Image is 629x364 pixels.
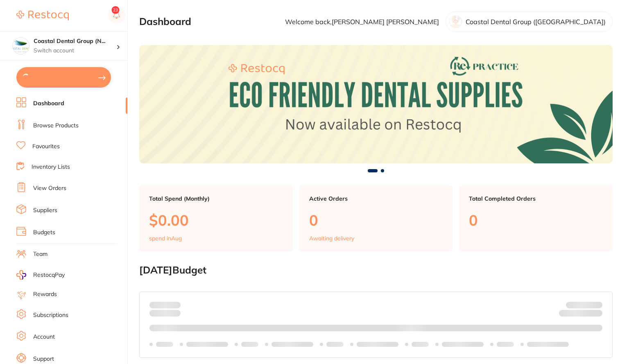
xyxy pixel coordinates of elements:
p: Labels [241,341,258,348]
a: Rewards [33,290,57,298]
p: Labels [412,341,429,348]
p: Switch account [34,47,116,55]
p: 0 [309,212,443,228]
p: Budget: [566,302,602,308]
p: Labels extended [527,341,569,348]
strong: $NaN [586,301,602,309]
p: Coastal Dental Group ([GEOGRAPHIC_DATA]) [466,18,606,25]
p: Welcome back, [PERSON_NAME] [PERSON_NAME] [285,18,439,25]
p: Awaiting delivery [309,235,354,242]
a: Total Completed Orders0 [459,185,613,252]
a: RestocqPay [16,270,65,280]
p: Labels extended [186,341,228,348]
h4: Coastal Dental Group (Newcastle) [34,37,116,45]
span: RestocqPay [33,271,65,279]
p: Labels extended [357,341,398,348]
h2: Dashboard [139,16,191,27]
img: Restocq Logo [16,11,69,20]
p: Remaining: [559,308,602,318]
p: Total Spend (Monthly) [149,195,283,202]
a: Support [33,355,54,363]
a: Active Orders0Awaiting delivery [299,185,453,252]
img: Dashboard [139,45,613,163]
p: Spent: [149,302,181,308]
strong: $0.00 [166,301,181,309]
p: month [149,308,181,318]
a: Budgets [33,228,55,237]
p: Active Orders [309,195,443,202]
img: RestocqPay [16,270,26,280]
p: spend in Aug [149,235,182,242]
p: Total Completed Orders [469,195,603,202]
p: Labels extended [442,341,484,348]
a: Browse Products [33,122,79,130]
strong: $0.00 [588,311,602,319]
p: Labels [497,341,514,348]
p: 0 [469,212,603,228]
img: Coastal Dental Group (Newcastle) [13,38,29,54]
p: $0.00 [149,212,283,228]
a: Team [33,250,48,258]
a: Restocq Logo [16,6,69,25]
a: Favourites [32,142,60,151]
a: Account [33,333,55,341]
a: Inventory Lists [32,163,70,171]
a: Subscriptions [33,311,68,319]
p: Labels extended [272,341,313,348]
a: Dashboard [33,99,64,108]
p: Labels [156,341,173,348]
p: Labels [326,341,344,348]
a: Total Spend (Monthly)$0.00spend inAug [139,185,293,252]
a: Suppliers [33,206,57,215]
h2: [DATE] Budget [139,265,613,276]
a: View Orders [33,184,66,192]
